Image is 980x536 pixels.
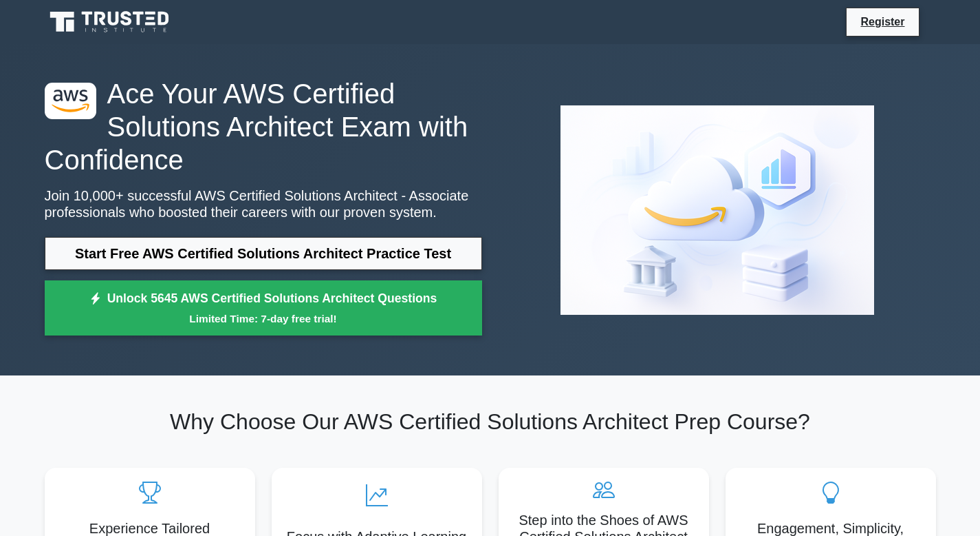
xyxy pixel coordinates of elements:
p: Join 10,000+ successful AWS Certified Solutions Architect - Associate professionals who boosted t... [45,187,482,220]
h2: Why Choose Our AWS Certified Solutions Architect Prep Course? [45,409,936,435]
small: Limited Time: 7-day free trial! [62,311,465,327]
img: AWS Certified Solutions Architect - Associate Preview [549,94,885,326]
a: Unlock 5645 AWS Certified Solutions Architect QuestionsLimited Time: 7-day free trial! [45,280,482,336]
h1: Ace Your AWS Certified Solutions Architect Exam with Confidence [45,77,482,176]
a: Start Free AWS Certified Solutions Architect Practice Test [45,237,482,270]
a: Register [852,13,913,30]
